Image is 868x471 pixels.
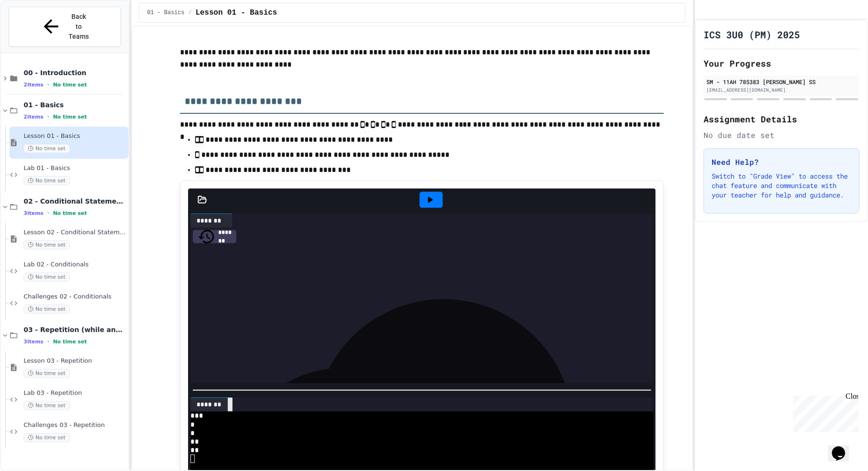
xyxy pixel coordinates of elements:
span: Lesson 02 - Conditional Statements (if) [24,229,127,237]
p: Switch to "Grade View" to access the chat feature and communicate with your teacher for help and ... [712,171,851,200]
button: Back to Teams [9,7,121,47]
div: No due date set [704,129,859,141]
span: Challenges 02 - Conditionals [24,293,127,301]
span: No time set [24,369,70,378]
span: Challenges 03 - Repetition [24,421,127,429]
span: No time set [24,401,70,410]
div: [EMAIL_ADDRESS][DOMAIN_NAME] [706,86,857,94]
h2: Your Progress [704,57,859,70]
span: No time set [24,305,70,314]
div: Chat with us now!Close [4,4,65,60]
span: / [189,9,192,17]
span: 3 items [24,339,43,345]
span: No time set [53,339,87,345]
span: 01 - Basics [147,9,184,17]
span: Lesson 01 - Basics [196,7,277,18]
span: 3 items [24,210,43,216]
span: • [47,209,49,217]
span: No time set [53,114,87,120]
span: Lab 02 - Conditionals [24,261,127,269]
iframe: chat widget [790,392,859,432]
iframe: chat widget [828,433,859,462]
span: 01 - Basics [24,101,127,109]
span: Lesson 03 - Repetition [24,357,127,365]
span: Lab 03 - Repetition [24,389,127,397]
span: Back to Teams [68,12,90,42]
h1: ICS 3U0 (PM) 2025 [704,28,800,41]
span: Lab 01 - Basics [24,164,127,172]
span: 2 items [24,82,43,88]
span: No time set [53,210,87,216]
span: 2 items [24,114,43,120]
span: 00 - Introduction [24,69,127,77]
span: No time set [24,240,70,249]
span: • [47,81,49,88]
div: SM - 11AH 785383 [PERSON_NAME] SS [706,77,857,86]
span: No time set [24,176,70,185]
span: No time set [24,273,70,282]
span: Lesson 01 - Basics [24,132,127,140]
span: No time set [24,433,70,442]
span: • [47,338,49,345]
h2: Assignment Details [704,112,859,126]
span: No time set [24,144,70,153]
h3: Need Help? [712,156,851,168]
span: 03 - Repetition (while and for) [24,325,127,334]
span: No time set [53,82,87,88]
span: • [47,113,49,120]
span: 02 - Conditional Statements (if) [24,197,127,206]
